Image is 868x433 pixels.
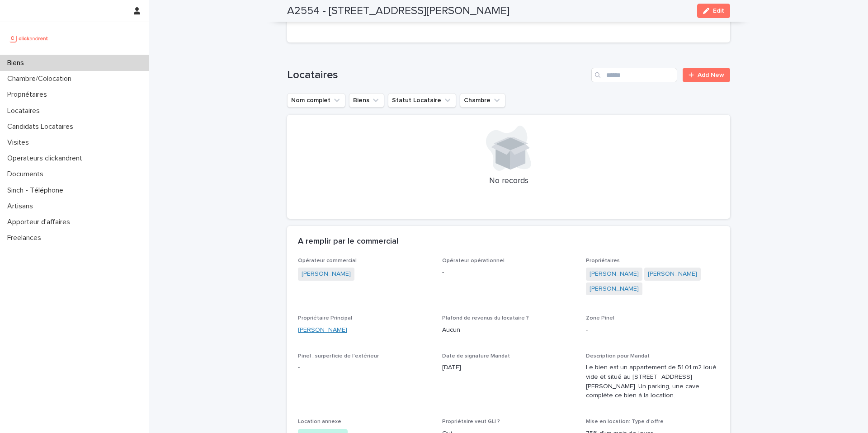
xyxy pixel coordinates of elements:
[302,269,351,279] a: [PERSON_NAME]
[4,107,47,115] p: Locataires
[4,154,90,163] p: Operateurs clickandrent
[349,93,384,108] button: Biens
[713,8,724,14] span: Edit
[298,363,431,372] p: -
[586,353,650,359] span: Description pour Mandat
[4,90,54,99] p: Propriétaires
[442,268,576,277] p: -
[388,93,456,108] button: Statut Locataire
[442,325,576,335] p: Aucun
[586,419,664,424] span: Mise en location: Type d'offre
[442,258,505,264] span: Opérateur opérationnel
[4,234,48,242] p: Freelances
[298,176,719,186] p: No records
[4,202,40,211] p: Artisans
[298,325,347,335] a: [PERSON_NAME]
[4,218,77,226] p: Apporteur d'affaires
[591,68,677,82] input: Search
[298,258,357,264] span: Opérateur commercial
[287,69,588,82] h1: Locataires
[683,68,730,82] a: Add New
[4,59,31,67] p: Biens
[590,284,639,294] a: [PERSON_NAME]
[287,5,509,18] h2: A2554 - [STREET_ADDRESS][PERSON_NAME]
[586,325,719,335] p: -
[7,29,51,47] img: UCB0brd3T0yccxBKYDjQ
[586,363,719,400] p: Le bien est un appartement de 51.01 m2 loué vide et situé au [STREET_ADDRESS][PERSON_NAME]. Un pa...
[298,419,341,424] span: Location annexe
[442,363,576,372] p: [DATE]
[442,353,510,359] span: Date de signature Mandat
[298,237,398,247] h2: A remplir par le commercial
[648,269,697,279] a: [PERSON_NAME]
[586,315,614,321] span: Zone Pinel
[298,353,379,359] span: Pinel : surperficie de l'extérieur
[697,4,730,18] button: Edit
[4,186,71,195] p: Sinch - Téléphone
[4,138,36,147] p: Visites
[698,72,724,78] span: Add New
[298,315,352,321] span: Propriétaire Principal
[442,419,500,424] span: Propriétaire veut GLI ?
[586,258,620,264] span: Propriétaires
[4,122,80,131] p: Candidats Locataires
[4,75,79,83] p: Chambre/Colocation
[4,170,51,179] p: Documents
[442,315,529,321] span: Plafond de revenus du locataire ?
[590,269,639,279] a: [PERSON_NAME]
[287,93,345,108] button: Nom complet
[460,93,505,108] button: Chambre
